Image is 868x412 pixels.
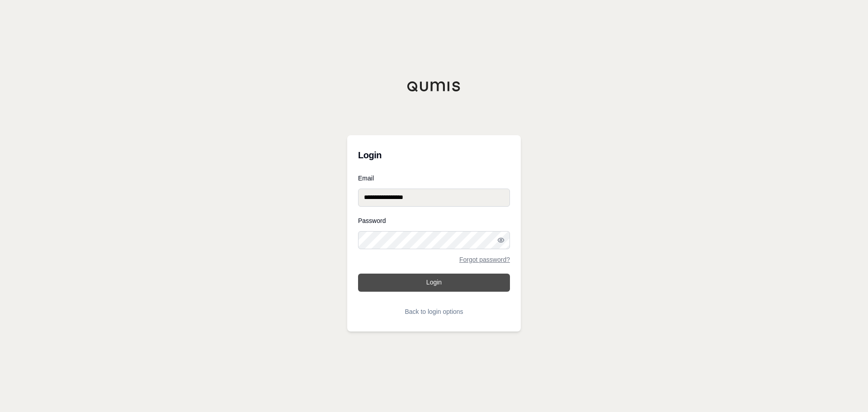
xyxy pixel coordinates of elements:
a: Forgot password? [459,256,510,263]
h3: Login [358,146,510,164]
button: Login [358,274,510,292]
label: Email [358,175,510,181]
button: Back to login options [358,303,510,321]
label: Password [358,218,510,224]
img: Qumis [407,81,461,92]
